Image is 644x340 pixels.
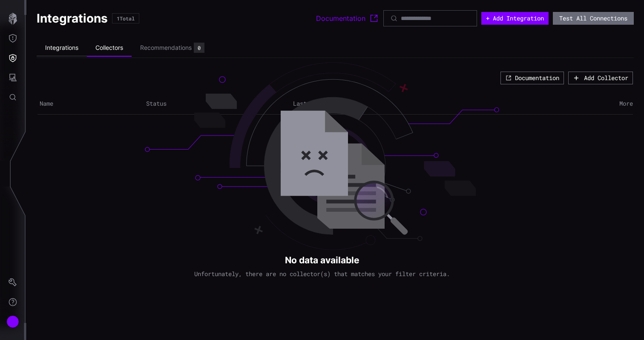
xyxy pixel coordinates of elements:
[37,40,87,56] li: Integrations
[568,72,633,84] button: Add Collector
[87,40,132,57] li: Collectors
[291,93,539,115] th: Last Active
[539,93,633,115] th: More
[144,93,291,115] th: Status
[481,12,549,25] button: + Add Integration
[117,16,135,21] div: 1 Total
[500,72,564,84] button: Documentation
[198,45,201,50] div: 0
[37,93,144,115] th: Name
[37,11,108,26] h1: Integrations
[140,44,192,52] div: Recommendations
[553,12,634,25] button: Test All Connections
[316,13,379,23] a: Documentation
[584,74,628,82] div: Add Collector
